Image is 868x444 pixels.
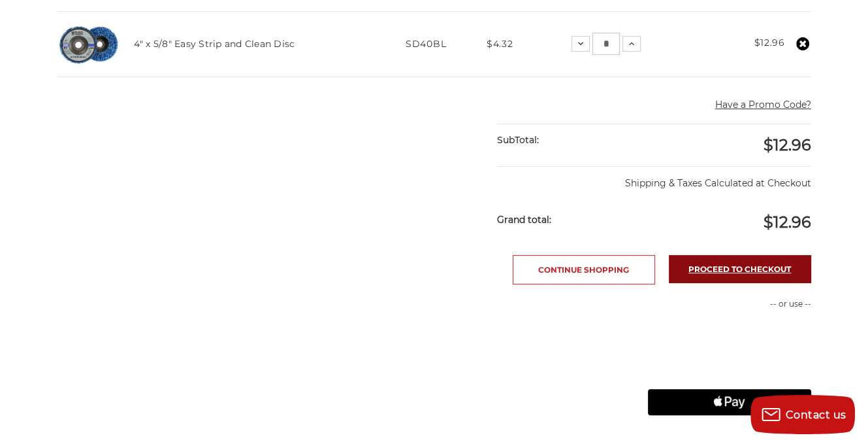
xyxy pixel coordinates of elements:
[764,213,811,231] span: $12.96
[57,13,120,76] img: 4" x 5/8" easy strip and clean discs
[497,124,654,156] div: SubTotal:
[487,38,513,50] span: $4.32
[497,166,811,190] p: Shipping & Taxes Calculated at Checkout
[715,98,811,112] button: Have a Promo Code?
[592,33,620,55] input: 4" x 5/8" Easy Strip and Clean Disc Quantity:
[754,37,784,48] strong: $12.96
[406,38,446,50] span: SD40BL
[648,356,811,383] iframe: PayPal-paylater
[134,38,295,50] a: 4" x 5/8" Easy Strip and Clean Disc
[786,409,846,421] span: Contact us
[669,255,811,283] a: Proceed to checkout
[750,395,855,434] button: Contact us
[648,324,811,350] iframe: PayPal-paypal
[648,298,811,310] p: -- or use --
[497,214,551,226] strong: Grand total:
[764,135,811,154] span: $12.96
[513,255,655,284] a: Continue Shopping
